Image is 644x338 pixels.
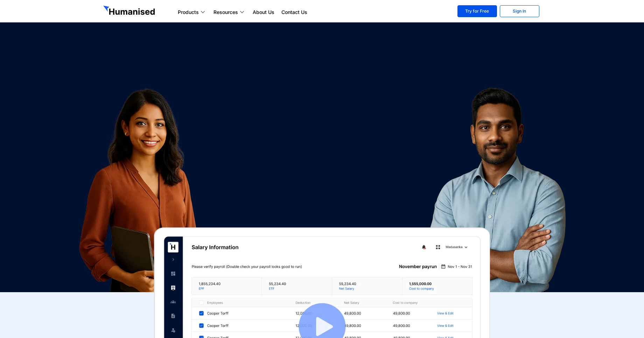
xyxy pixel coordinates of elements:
a: Products [174,8,210,16]
img: GetHumanised Logo [103,6,156,17]
a: Contact Us [278,8,311,16]
a: About Us [249,8,278,16]
a: Resources [210,8,249,16]
a: Try for Free [457,5,497,17]
a: Sign In [500,5,539,17]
